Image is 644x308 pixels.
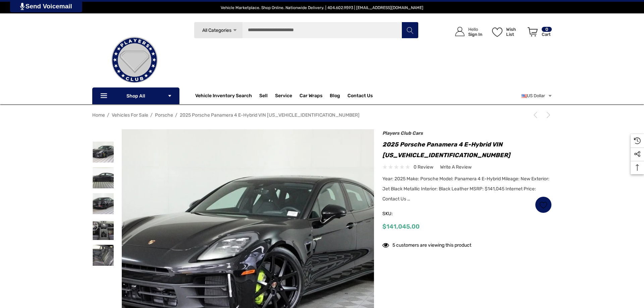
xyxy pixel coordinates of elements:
[300,89,330,103] a: Car Wraps
[275,93,292,100] a: Service
[347,93,373,100] a: Contact Us
[468,27,482,32] p: Hello
[93,219,114,240] img: For Sale 2025 Porsche Panamera 4 E-Hybrid VIN WP0AE2YA9SL045390
[382,139,552,161] h1: 2025 Porsche Panamera 4 E-Hybrid VIN [US_VEHICLE_IDENTIFICATION_NUMBER]
[414,163,433,171] span: 0 review
[382,176,549,202] span: Year: 2025 Make: Porsche Model: Panamera 4 E-Hybrid Mileage: New Exterior: Jet Black Metallic Int...
[155,112,173,118] a: Porsche
[382,239,471,249] div: 5 customers are viewing this product
[542,27,552,32] p: 0
[194,22,243,39] a: All Categories Icon Arrow Down Icon Arrow Up
[382,223,420,230] span: $141,045.00
[92,112,105,118] a: Home
[195,93,252,100] a: Vehicle Inventory Search
[300,93,322,100] span: Car Wraps
[100,92,110,100] svg: Icon Line
[92,109,552,121] nav: Breadcrumb
[382,130,423,136] a: Players Club Cars
[232,28,237,33] svg: Icon Arrow Down
[522,89,552,103] a: USD
[93,167,114,188] img: For Sale 2025 Porsche Panamera 4 E-Hybrid VIN WP0AE2YA9SL045390
[112,112,148,118] a: Vehicles For Sale
[20,3,24,10] img: PjwhLS0gR2VuZXJhdG9yOiBHcmF2aXQuaW8gLS0+PHN2ZyB4bWxucz0iaHR0cDovL3d3dy53My5vcmcvMjAwMC9zdmciIHhtb...
[221,5,423,10] span: Vehicle Marketplace. Shop Online. Nationwide Delivery. | 404.602.9593 | [EMAIL_ADDRESS][DOMAIN_NAME]
[440,163,472,171] a: Write a Review
[525,20,552,46] a: Cart with 0 items
[489,20,525,43] a: Wish List Wish List
[634,151,641,158] svg: Social Media
[447,20,486,43] a: Sign in
[330,93,340,100] a: Blog
[202,27,231,33] span: All Categories
[532,112,541,118] a: Previous
[455,27,465,36] svg: Icon User Account
[401,22,418,39] button: Search
[535,196,552,213] a: Wish List
[542,32,552,37] p: Cart
[492,27,502,37] svg: Wish List
[167,94,172,98] svg: Icon Arrow Down
[259,93,268,100] span: Sell
[93,245,114,266] img: For Sale 2025 Porsche Panamera 4 E-Hybrid VIN WP0AE2YA9SL045390
[540,201,547,209] svg: Wish List
[542,112,552,118] a: Next
[180,112,360,118] a: 2025 Porsche Panamera 4 E-Hybrid VIN [US_VEHICLE_IDENTIFICATION_NUMBER]
[93,141,114,163] img: For Sale 2025 Porsche Panamera 4 E-Hybrid VIN WP0AE2YA9SL045390
[93,193,114,214] img: For Sale 2025 Porsche Panamera 4 E-Hybrid VIN WP0AE2YA9SL045390
[634,137,641,144] svg: Recently Viewed
[440,164,472,170] span: Write a Review
[101,26,168,94] img: Players Club | Cars For Sale
[631,164,644,171] svg: Top
[506,27,524,37] p: Wish List
[259,89,275,103] a: Sell
[528,27,538,37] svg: Review Your Cart
[92,87,179,104] p: Shop All
[468,32,482,37] p: Sign In
[382,209,416,219] span: SKU:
